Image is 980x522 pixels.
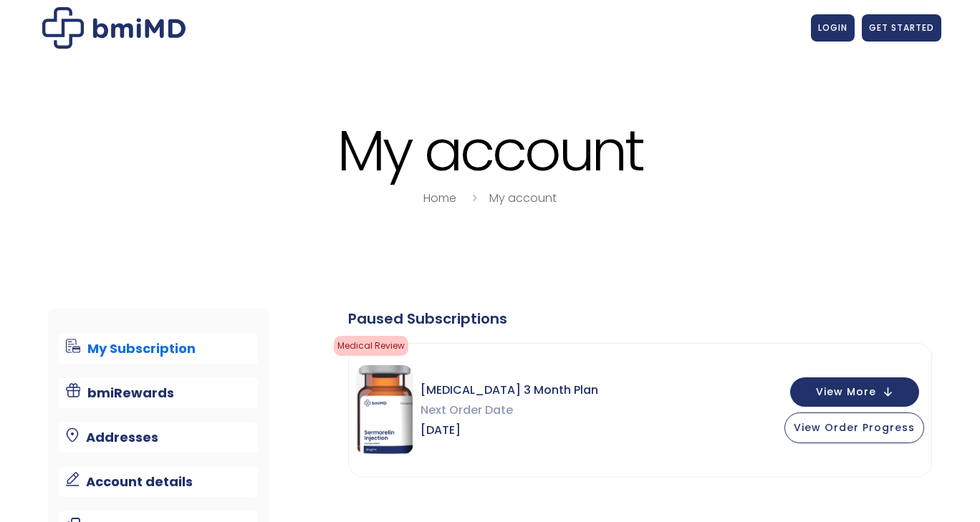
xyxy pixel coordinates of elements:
a: LOGIN [811,14,855,42]
img: My account [42,7,186,49]
span: View More [816,387,876,397]
a: Addresses [59,422,259,453]
span: GET STARTED [869,21,934,34]
a: Home [423,190,456,206]
span: [DATE] [421,420,598,440]
a: bmiRewards [59,378,259,408]
span: [MEDICAL_DATA] 3 Month Plan [421,380,598,400]
button: View Order Progress [784,412,924,443]
i: breadcrumbs separator [466,190,482,206]
div: Paused Subscriptions [348,309,932,329]
span: View Order Progress [794,420,915,435]
button: View More [790,377,919,407]
a: Account details [59,467,259,497]
a: GET STARTED [862,14,941,42]
a: My Subscription [59,334,259,364]
h1: My account [39,120,941,181]
span: LOGIN [818,21,847,34]
img: sermorelin [356,365,413,455]
span: Medical Review [334,336,408,356]
a: My account [489,190,557,206]
span: Next Order Date [421,400,598,420]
